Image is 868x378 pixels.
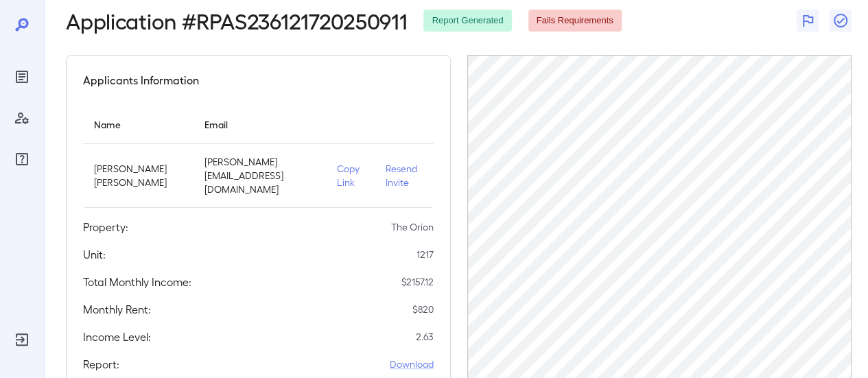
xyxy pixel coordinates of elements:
div: Manage Users [11,107,33,129]
th: Email [193,105,325,144]
p: The Orion [391,220,434,234]
p: 2.63 [416,330,434,344]
div: Reports [11,66,33,88]
button: Flag Report [797,10,819,32]
table: simple table [83,105,434,208]
div: FAQ [11,148,33,170]
p: 1217 [417,248,434,261]
button: Close Report [830,10,852,32]
div: Log Out [11,329,33,351]
p: $ 2157.12 [401,275,434,289]
th: Name [83,105,193,144]
span: Fails Requirements [528,14,622,27]
h5: Applicants Information [83,72,199,88]
p: Resend Invite [386,162,423,189]
span: Report Generated [423,14,511,27]
h5: Total Monthly Income: [83,274,191,290]
h5: Income Level: [83,329,151,345]
p: [PERSON_NAME] [PERSON_NAME] [94,162,183,189]
p: Copy Link [336,162,363,189]
h2: Application # RPAS236121720250911 [66,8,407,33]
a: Download [390,357,434,371]
h5: Monthly Rent: [83,301,151,318]
h5: Property: [83,219,128,235]
h5: Unit: [83,246,106,263]
h5: Report: [83,356,119,373]
p: [PERSON_NAME][EMAIL_ADDRESS][DOMAIN_NAME] [204,155,314,196]
p: $ 820 [412,303,434,316]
